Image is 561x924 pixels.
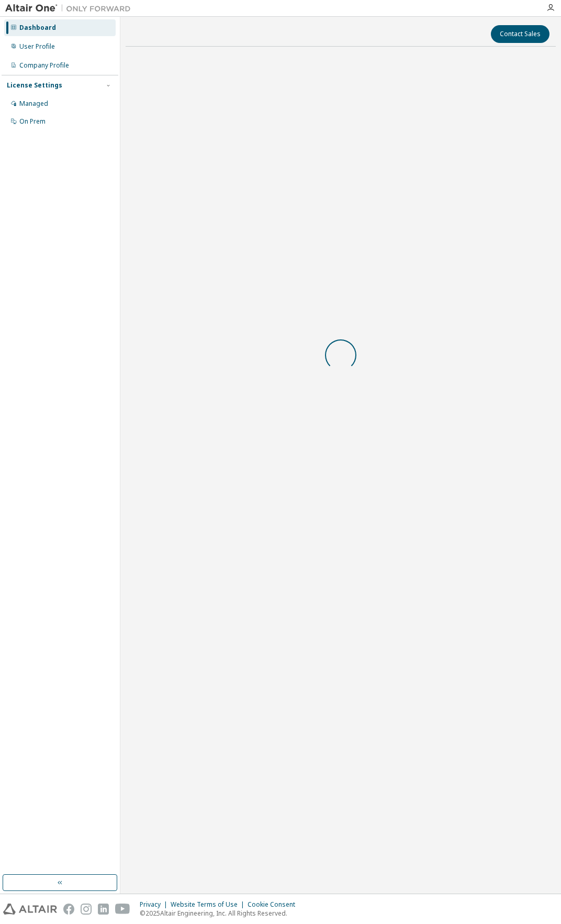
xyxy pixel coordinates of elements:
[19,42,55,51] div: User Profile
[171,900,248,909] div: Website Terms of Use
[19,61,69,70] div: Company Profile
[63,904,74,915] img: facebook.svg
[19,100,48,108] div: Managed
[3,904,57,915] img: altair_logo.svg
[140,900,171,909] div: Privacy
[19,24,56,32] div: Dashboard
[81,904,92,915] img: instagram.svg
[115,904,130,915] img: youtube.svg
[491,25,549,43] button: Contact Sales
[19,117,46,126] div: On Prem
[248,900,301,909] div: Cookie Consent
[98,904,109,915] img: linkedin.svg
[5,3,136,14] img: Altair One
[7,81,62,90] div: License Settings
[140,909,301,918] p: © 2025 Altair Engineering, Inc. All Rights Reserved.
